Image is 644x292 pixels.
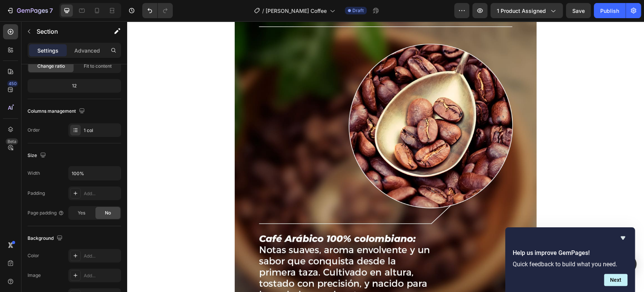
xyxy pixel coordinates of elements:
div: Size [28,151,48,161]
p: 7 [49,6,53,15]
span: Change ratio [37,63,65,70]
div: Width [28,170,40,177]
div: Beta [6,138,18,144]
div: 450 [7,81,18,87]
p: Quick feedback to build what you need. [513,261,627,268]
div: Add... [84,190,119,197]
button: Hide survey [618,233,627,242]
div: Order [28,127,40,134]
span: Save [572,8,585,14]
span: Yes [78,210,85,216]
div: Background [28,233,64,244]
p: Advanced [74,47,100,54]
div: Undo/Redo [142,3,173,18]
div: Color [28,252,39,259]
div: Columns management [28,106,86,116]
input: Auto [69,166,121,180]
div: Add... [84,253,119,259]
span: Fit to content [84,63,112,70]
div: Page padding [28,210,64,216]
span: Draft [352,7,364,14]
div: Padding [28,190,45,197]
div: Image [28,272,41,279]
iframe: Design area [127,21,644,292]
button: 1 product assigned [490,3,563,18]
button: Next question [604,274,627,286]
p: Settings [37,47,58,54]
span: [PERSON_NAME] Coffee [266,7,327,15]
div: Publish [600,7,619,15]
h2: Help us improve GemPages! [513,249,627,258]
button: Save [566,3,591,18]
div: Help us improve GemPages! [513,233,627,286]
p: Section [37,27,98,36]
span: 1 product assigned [497,7,546,15]
span: / [262,7,264,15]
span: No [105,210,111,216]
button: Publish [594,3,626,18]
div: 1 col [84,127,119,134]
button: 7 [3,3,56,18]
div: Add... [84,272,119,279]
div: 12 [29,81,120,91]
